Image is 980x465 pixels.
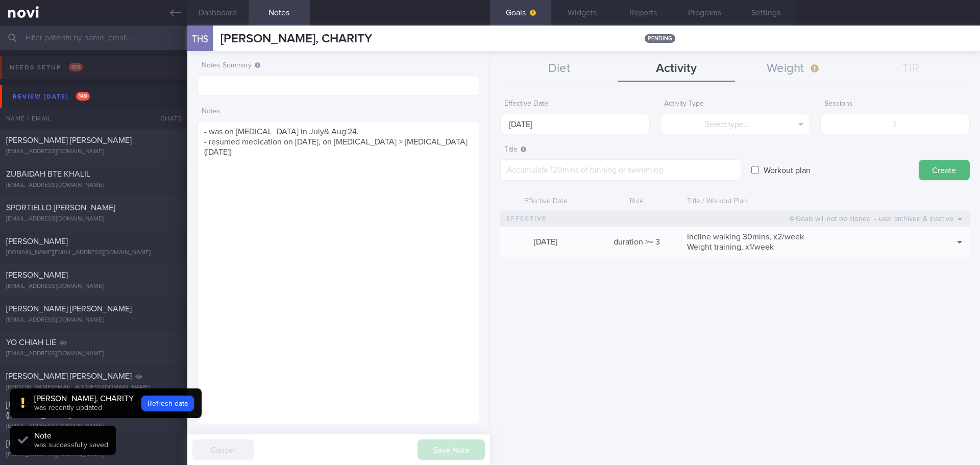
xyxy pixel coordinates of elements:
span: [PERSON_NAME] [6,439,68,448]
div: [PERSON_NAME][EMAIL_ADDRESS][DOMAIN_NAME] [6,384,181,391]
div: THS [185,19,215,59]
div: [EMAIL_ADDRESS][DOMAIN_NAME] [6,148,181,156]
span: [PERSON_NAME] Yoke [PERSON_NAME] ([PERSON_NAME]) [6,401,151,419]
label: Effective Date [504,100,646,109]
div: [EMAIL_ADDRESS][DOMAIN_NAME] [6,215,181,223]
span: Weight training, x1/week [687,243,774,251]
div: Effective Date [500,192,591,211]
span: [PERSON_NAME] [6,237,68,246]
span: [PERSON_NAME] [PERSON_NAME] [6,372,132,380]
div: Rule [591,192,682,211]
span: was successfully saved [34,442,108,449]
div: [EMAIL_ADDRESS][DOMAIN_NAME] [6,423,181,430]
span: YO CHIAH LIE [6,338,56,347]
label: Notes Summary [202,61,475,70]
div: [DOMAIN_NAME][EMAIL_ADDRESS][DOMAIN_NAME] [6,249,181,257]
div: Chats [146,108,187,129]
span: ZUBAIDAH BTE KHALIL [6,170,90,178]
div: Note [34,431,108,441]
span: SPORTIELLO [PERSON_NAME] [6,204,115,212]
span: pending [645,34,675,43]
div: Review [DATE] [10,90,92,104]
span: [PERSON_NAME] [PERSON_NAME] [6,136,132,144]
div: Title / Workout Plan [682,192,934,211]
span: [PERSON_NAME] [PERSON_NAME] [6,305,132,313]
button: Create [919,160,970,180]
span: 103 [69,63,83,71]
div: [PERSON_NAME], CHARITY [34,394,134,404]
span: 149 [76,92,90,101]
label: Activity Type [664,100,805,109]
button: Diet [500,56,618,82]
span: [DATE] [534,238,557,246]
span: Incline walking 30mins, x2/week [687,233,804,241]
button: Activity [618,56,735,82]
button: Weight [735,56,852,82]
span: [PERSON_NAME], CHARITY [220,33,372,45]
div: [EMAIL_ADDRESS][DOMAIN_NAME] [6,283,181,290]
div: [EMAIL_ADDRESS][DOMAIN_NAME] [6,451,181,459]
div: duration >= 3 [591,232,682,252]
label: Sessions [824,100,966,109]
label: Notes [202,107,475,116]
button: Select type... [660,114,810,134]
div: Goals will not be cloned – user archived & inactive [785,212,967,226]
div: Needs setup [7,61,85,75]
label: Workout plan [758,160,816,180]
span: was recently updated [34,404,102,411]
button: Refresh data [141,396,194,411]
div: [EMAIL_ADDRESS][DOMAIN_NAME] [6,316,181,324]
div: [EMAIL_ADDRESS][DOMAIN_NAME] [6,182,181,189]
span: Title [504,146,526,153]
input: 7 [820,114,970,134]
div: [EMAIL_ADDRESS][DOMAIN_NAME] [6,350,181,358]
input: Select... [500,114,650,134]
span: [PERSON_NAME] [6,271,68,279]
